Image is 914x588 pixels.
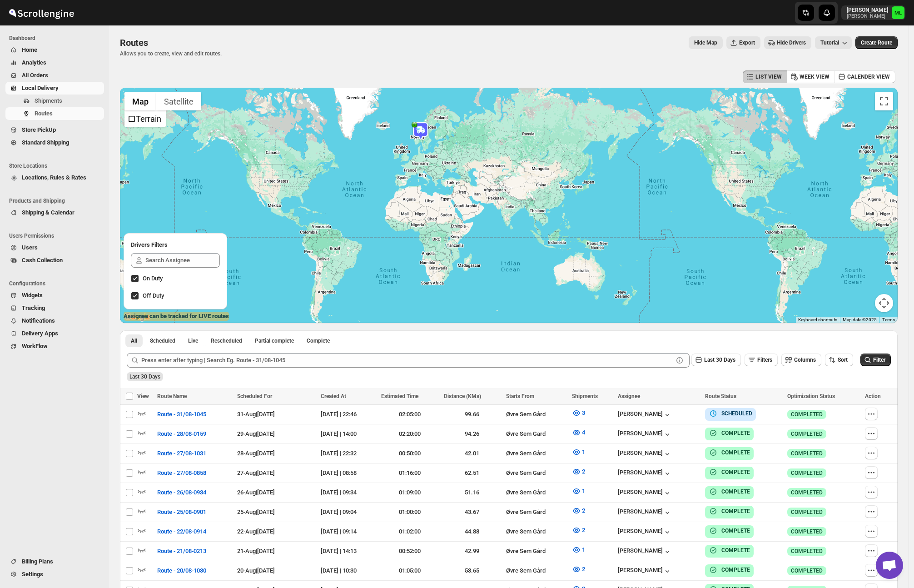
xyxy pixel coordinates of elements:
button: [PERSON_NAME] [618,528,672,537]
span: Hide Drivers [777,39,806,46]
span: 29-Aug | [DATE] [237,430,275,437]
span: Local Delivery [22,85,59,91]
span: 26-Aug | [DATE] [237,489,275,496]
span: Route - 28/08-0159 [157,429,206,439]
span: 2 [582,507,585,514]
button: Columns [781,354,821,366]
b: COMPLETE [721,488,750,495]
span: Route - 31/08-1045 [157,410,206,419]
button: Map camera controls [875,294,893,312]
div: Øvre Sem Gård [506,508,566,517]
div: 94.26 [444,429,501,439]
button: Route - 22/08-0914 [152,524,212,539]
div: [PERSON_NAME] [618,567,672,576]
div: 01:09:00 [381,488,438,497]
input: Search Assignee [145,253,220,268]
span: Live [188,337,198,344]
p: [PERSON_NAME] [847,14,888,19]
button: COMPLETE [709,448,750,457]
span: Route - 21/08-0213 [157,547,206,556]
div: 02:05:00 [381,410,438,419]
div: [DATE] | 09:04 [321,508,376,517]
span: Filters [757,357,772,363]
button: Keyboard shortcuts [798,317,837,323]
div: Øvre Sem Gård [506,566,566,575]
span: COMPLETED [791,548,823,555]
span: Michael Lunga [892,6,904,19]
button: Export [726,36,760,49]
span: Partial complete [255,337,294,344]
div: Øvre Sem Gård [506,429,566,439]
span: WEEK VIEW [800,73,830,80]
button: COMPLETE [709,487,750,496]
span: COMPLETED [791,430,823,438]
div: 53.65 [444,566,501,575]
div: 00:52:00 [381,547,438,556]
button: Widgets [5,289,104,302]
b: COMPLETE [721,508,750,514]
button: Show street map [124,92,156,110]
button: [PERSON_NAME] [618,449,672,458]
span: Analytics [22,59,46,66]
button: Route - 27/08-0858 [152,466,212,480]
span: Widgets [22,292,43,299]
span: 25-Aug | [DATE] [237,508,275,515]
span: Off Duty [143,292,164,299]
button: Routes [5,107,104,120]
div: [PERSON_NAME] [618,508,672,517]
button: Locations, Rules & Rates [5,171,104,184]
span: WorkFlow [22,343,48,349]
button: Show satellite imagery [156,92,201,110]
button: 1 [566,484,591,498]
button: Filters [745,354,778,366]
span: Distance (KMs) [444,393,481,399]
span: COMPLETED [791,450,823,457]
button: 1 [566,543,591,557]
p: [PERSON_NAME] [847,6,888,14]
div: Øvre Sem Gård [506,488,566,497]
span: All [131,337,137,344]
span: LIST VIEW [755,73,782,80]
button: Route - 31/08-1045 [152,407,212,422]
button: COMPLETE [709,429,750,438]
div: [PERSON_NAME] [618,488,672,498]
span: Delivery Apps [22,330,58,337]
span: Standard Shipping [22,139,69,146]
label: Assignee can be tracked for LIVE routes [124,312,229,321]
span: Map data ©2025 [843,317,877,322]
a: Terms (opens in new tab) [882,317,895,322]
span: View [137,393,149,399]
span: 4 [582,429,585,436]
span: Users Permissions [9,232,104,239]
button: Map action label [689,36,723,49]
button: Filter [860,354,891,366]
span: Complete [307,337,330,344]
button: [PERSON_NAME] [618,430,672,439]
span: Estimated Time [381,393,418,399]
button: Route - 20/08-1030 [152,563,212,578]
div: [DATE] | 14:00 [321,429,376,439]
span: Settings [22,571,43,578]
span: Users [22,244,38,251]
span: Notifications [22,317,55,324]
div: 01:05:00 [381,566,438,575]
span: Filter [873,357,885,363]
span: All Orders [22,72,48,79]
button: SCHEDULED [709,409,752,418]
span: COMPLETED [791,411,823,418]
label: Terrain [136,114,161,124]
button: All routes [125,334,143,347]
span: 2 [582,468,585,475]
button: COMPLETE [709,468,750,477]
button: 2 [566,503,591,518]
div: 43.67 [444,508,501,517]
div: 01:16:00 [381,468,438,478]
span: COMPLETED [791,489,823,496]
span: COMPLETED [791,567,823,574]
span: CALENDER VIEW [847,73,890,80]
button: 2 [566,523,591,538]
span: Created At [321,393,346,399]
